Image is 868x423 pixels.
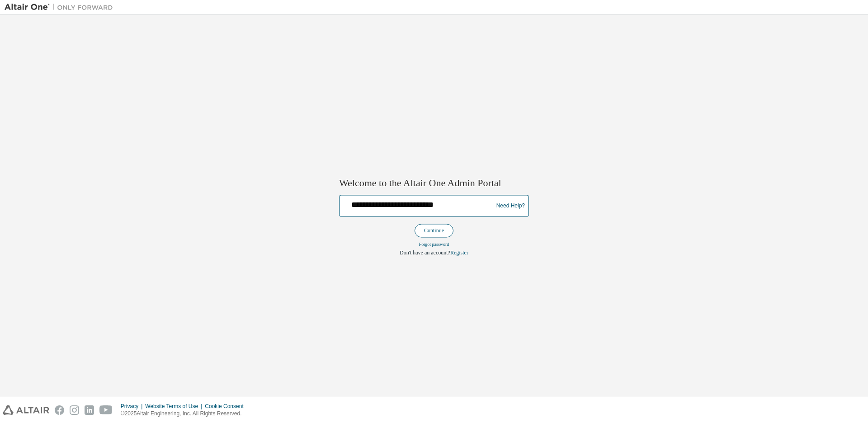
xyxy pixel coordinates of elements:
[450,250,468,256] a: Register
[85,405,94,415] img: linkedin.svg
[5,3,118,12] img: Altair One
[99,405,113,415] img: youtube.svg
[121,403,145,410] div: Privacy
[339,177,529,189] h2: Welcome to the Altair One Admin Portal
[121,410,249,418] p: © 2025 Altair Engineering, Inc. All Rights Reserved.
[400,250,450,256] span: Don't have an account?
[70,405,79,415] img: instagram.svg
[205,403,249,410] div: Cookie Consent
[3,405,49,415] img: altair_logo.svg
[55,405,64,415] img: facebook.svg
[496,206,525,206] a: Need Help?
[419,242,449,247] a: Forgot password
[145,403,205,410] div: Website Terms of Use
[415,224,453,238] button: Continue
